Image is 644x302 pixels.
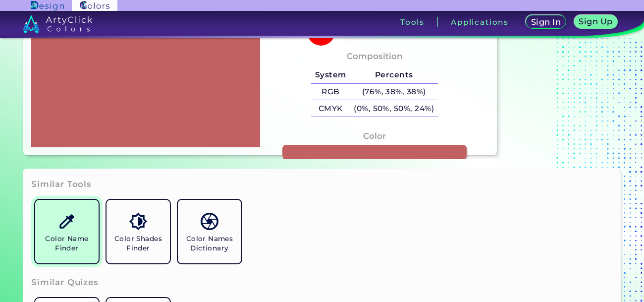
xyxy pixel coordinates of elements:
h5: Color Names Dictionary [182,234,237,253]
a: Color Name Finder [31,196,103,267]
h5: Percents [350,67,437,83]
h5: RGB [311,84,350,100]
h5: System [311,67,350,83]
h3: Similar Tools [31,179,92,190]
img: icon_color_names_dictionary.svg [201,213,218,230]
h3: Applications [451,18,509,26]
a: Color Names Dictionary [174,196,245,267]
a: Sign In [526,15,566,29]
h5: Sign Up [579,17,612,25]
img: icon_color_shades.svg [129,213,147,230]
h5: Color Name Finder [39,234,95,253]
h5: Sign In [531,18,561,26]
h5: CMYK [311,100,350,117]
h5: (76%, 38%, 38%) [350,84,437,100]
a: Sign Up [574,15,618,29]
h3: Tools [400,18,425,26]
h5: (0%, 50%, 50%, 24%) [350,100,437,117]
a: Color Shades Finder [103,196,174,267]
h3: Similar Quizes [31,277,99,289]
img: logo_artyclick_colors_white.svg [23,15,93,33]
img: ArtyClick Design logo [31,1,64,10]
h5: Color Shades Finder [110,234,166,253]
h4: Color [363,129,386,143]
h4: Composition [347,49,403,63]
img: icon_color_name_finder.svg [58,213,75,230]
